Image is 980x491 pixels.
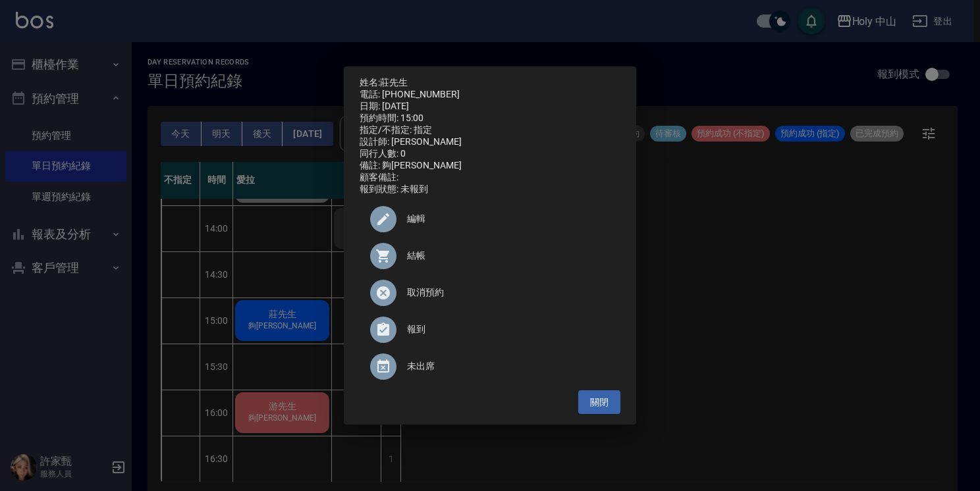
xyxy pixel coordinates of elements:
a: 結帳 [360,238,620,274]
div: 未出席 [360,348,620,385]
a: 莊先生 [380,77,408,88]
span: 結帳 [407,249,610,263]
div: 報到 [360,311,620,348]
div: 報到狀態: 未報到 [360,184,620,195]
div: 指定/不指定: 指定 [360,124,620,136]
span: 編輯 [407,212,610,226]
button: 關閉 [578,390,620,415]
div: 編輯 [360,201,620,238]
span: 未出席 [407,359,610,373]
div: 設計師: [PERSON_NAME] [360,136,620,148]
div: 日期: [DATE] [360,101,620,113]
div: 預約時間: 15:00 [360,113,620,124]
span: 報到 [407,323,610,336]
div: 同行人數: 0 [360,148,620,160]
p: 姓名: [360,77,620,89]
span: 取消預約 [407,286,610,299]
div: 顧客備註: [360,172,620,184]
div: 電話: [PHONE_NUMBER] [360,89,620,101]
div: 取消預約 [360,274,620,311]
div: 備註: 夠[PERSON_NAME] [360,160,620,172]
